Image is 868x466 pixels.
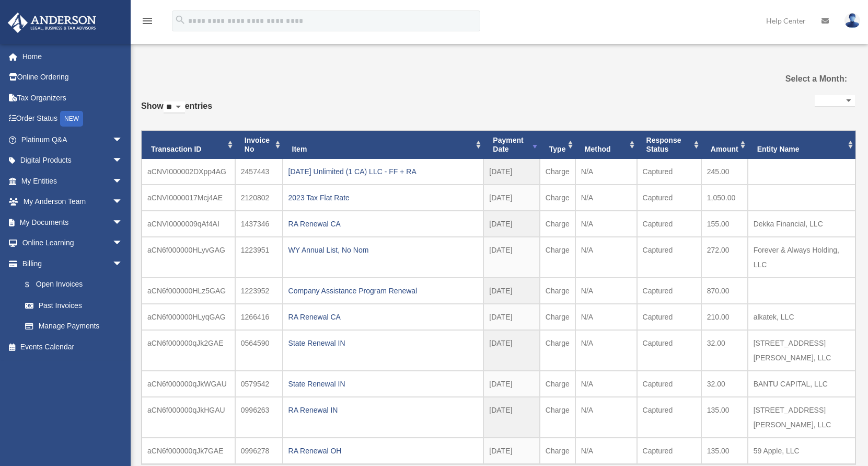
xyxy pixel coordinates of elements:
img: Anderson Advisors Platinum Portal [5,13,99,33]
td: Dekka Financial, LLC [748,211,855,237]
td: N/A [575,159,637,185]
span: arrow_drop_down [112,191,133,213]
td: N/A [575,330,637,371]
td: [DATE] [483,304,540,330]
td: Charge [540,211,575,237]
th: Transaction ID: activate to sort column ascending [142,131,235,159]
td: Captured [637,211,701,237]
td: 59 Apple, LLC [748,438,855,464]
td: 210.00 [701,304,748,330]
div: RA Renewal CA [288,310,478,324]
td: 2457443 [235,159,283,185]
td: N/A [575,371,637,397]
td: [DATE] [483,211,540,237]
th: Item: activate to sort column ascending [283,131,484,159]
td: 135.00 [701,438,748,464]
div: RA Renewal OH [288,444,478,458]
td: aCN6f000000HLyvGAG [142,237,235,278]
a: Order StatusNEW [7,108,138,130]
td: BANTU CAPITAL, LLC [748,371,855,397]
i: menu [141,15,154,27]
div: RA Renewal CA [288,217,478,231]
td: [DATE] [483,371,540,397]
td: aCN6f000000qJkWGAU [142,371,235,397]
th: Entity Name: activate to sort column ascending [748,131,855,159]
td: Captured [637,237,701,278]
a: My Anderson Teamarrow_drop_down [7,191,138,212]
th: Response Status: activate to sort column ascending [637,131,701,159]
td: Charge [540,237,575,278]
a: My Entitiesarrow_drop_down [7,171,138,191]
th: Method: activate to sort column ascending [575,131,637,159]
td: 135.00 [701,397,748,438]
div: WY Annual List, No Nom [288,243,478,257]
td: Captured [637,185,701,211]
td: Forever & Always Holding, LLC [748,237,855,278]
td: 32.00 [701,371,748,397]
td: Charge [540,438,575,464]
td: N/A [575,304,637,330]
th: Invoice No: activate to sort column ascending [235,131,283,159]
td: 155.00 [701,211,748,237]
td: [STREET_ADDRESS][PERSON_NAME], LLC [748,330,855,371]
a: Billingarrow_drop_down [7,253,138,274]
td: [DATE] [483,237,540,278]
td: aCN6f000000HLz5GAG [142,278,235,304]
div: State Renewal IN [288,377,478,391]
td: Captured [637,159,701,185]
td: Charge [540,304,575,330]
th: Amount: activate to sort column ascending [701,131,748,159]
a: Events Calendar [7,336,138,357]
th: Type: activate to sort column ascending [540,131,575,159]
td: Charge [540,397,575,438]
td: Charge [540,278,575,304]
td: 1,050.00 [701,185,748,211]
td: 272.00 [701,237,748,278]
td: [DATE] [483,397,540,438]
td: aCN6f000000qJkHGAU [142,397,235,438]
td: N/A [575,278,637,304]
td: 2120802 [235,185,283,211]
td: 32.00 [701,330,748,371]
a: $Open Invoices [15,274,138,295]
select: Showentries [164,101,185,113]
div: State Renewal IN [288,336,478,350]
td: [STREET_ADDRESS][PERSON_NAME], LLC [748,397,855,438]
td: N/A [575,237,637,278]
td: aCN6f000000qJk7GAE [142,438,235,464]
td: Captured [637,304,701,330]
td: [DATE] [483,438,540,464]
td: Charge [540,371,575,397]
a: Online Learningarrow_drop_down [7,233,138,254]
td: N/A [575,397,637,438]
div: NEW [60,111,83,127]
td: 1223952 [235,278,283,304]
div: Company Assistance Program Renewal [288,283,478,298]
span: arrow_drop_down [112,150,133,172]
td: N/A [575,438,637,464]
a: Past Invoices [15,295,133,316]
a: Tax Organizers [7,87,138,108]
td: 0996263 [235,397,283,438]
td: [DATE] [483,278,540,304]
th: Payment Date: activate to sort column ascending [483,131,540,159]
td: 1266416 [235,304,283,330]
td: aCNVI000002DXpp4AG [142,159,235,185]
span: arrow_drop_down [112,253,133,275]
a: Digital Productsarrow_drop_down [7,150,138,171]
td: aCNVI0000017Mcj4AE [142,185,235,211]
td: N/A [575,185,637,211]
td: aCN6f000000HLyqGAG [142,304,235,330]
span: arrow_drop_down [112,233,133,254]
a: My Documentsarrow_drop_down [7,212,138,233]
td: Charge [540,185,575,211]
a: Manage Payments [15,316,138,337]
td: Charge [540,330,575,371]
td: Captured [637,371,701,397]
span: arrow_drop_down [112,129,133,151]
td: 870.00 [701,278,748,304]
td: 0579542 [235,371,283,397]
td: [DATE] [483,185,540,211]
a: menu [141,18,154,27]
span: arrow_drop_down [112,171,133,192]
